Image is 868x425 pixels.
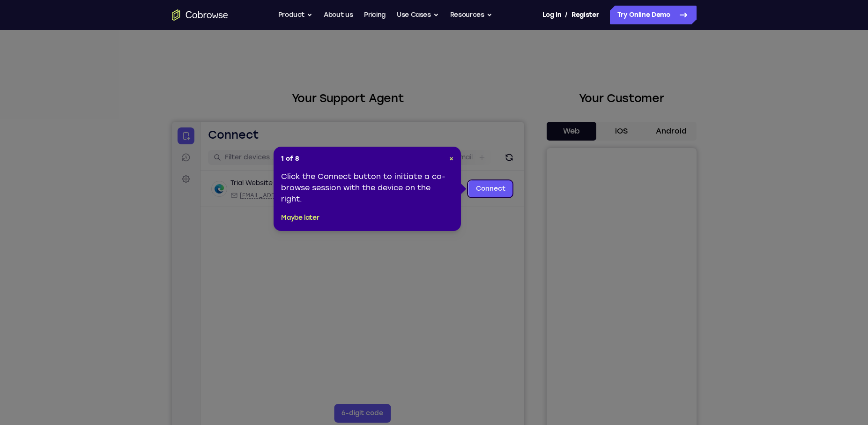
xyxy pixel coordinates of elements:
[172,9,228,21] a: Go to the home page
[542,6,561,24] a: Log In
[36,6,87,21] h1: Connect
[278,6,313,24] button: Product
[297,59,341,75] a: Connect
[449,154,453,164] button: Close Tour
[6,27,22,44] a: Sessions
[53,31,171,40] input: Filter devices...
[104,58,129,65] div: Online
[184,70,232,77] span: Cobrowse demo
[610,6,697,24] a: Try Online Demo
[68,70,169,77] span: web@example.com
[186,31,215,40] label: demo_id
[284,31,301,40] label: Email
[281,171,453,205] div: Click the Connect button to initiate a co-browse session with the device on the right.
[571,6,599,24] a: Register
[29,49,352,85] div: Open device details
[6,49,22,66] a: Settings
[364,6,386,24] a: Pricing
[330,28,345,43] button: Refresh
[237,70,262,77] span: +11 more
[281,154,299,164] span: 1 of 8
[6,6,22,22] a: Connect
[449,155,453,163] span: ×
[324,6,353,24] a: About us
[174,70,232,77] div: App
[397,6,439,24] button: Use Cases
[59,70,169,77] div: Email
[59,57,101,66] div: Trial Website
[565,9,568,21] span: /
[162,282,219,301] button: 6-digit code
[281,212,319,224] button: Maybe later
[450,6,492,24] button: Resources
[105,60,107,62] div: New devices found.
